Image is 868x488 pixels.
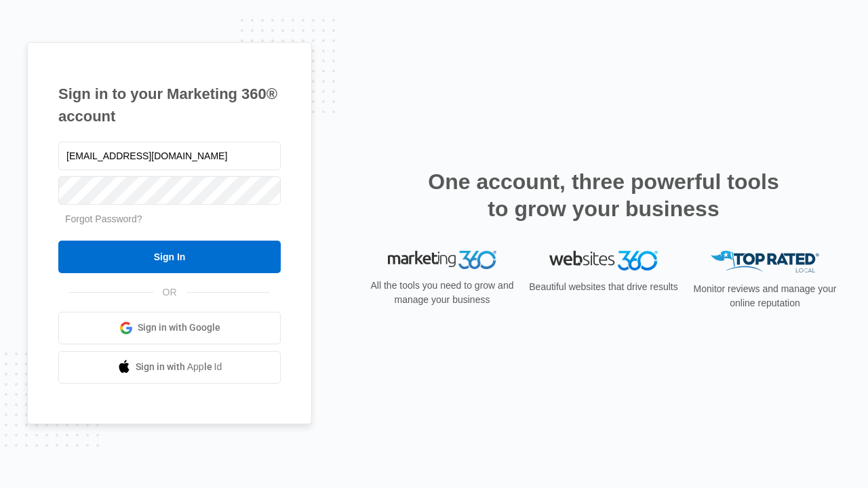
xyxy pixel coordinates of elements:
[58,351,281,384] a: Sign in with Apple Id
[138,321,220,335] span: Sign in with Google
[528,280,679,294] p: Beautiful websites that drive results
[58,241,281,273] input: Sign In
[366,279,518,307] p: All the tools you need to grow and manage your business
[136,360,222,374] span: Sign in with Apple Id
[65,213,142,224] a: Forgot Password?
[388,251,496,270] img: Marketing 360
[689,282,841,310] p: Monitor reviews and manage your online reputation
[424,168,783,222] h2: One account, three powerful tools to grow your business
[153,285,186,300] span: OR
[549,251,658,270] img: Websites 360
[58,142,281,170] input: Email
[711,251,819,273] img: Top Rated Local
[58,312,281,344] a: Sign in with Google
[58,83,281,127] h1: Sign in to your Marketing 360® account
